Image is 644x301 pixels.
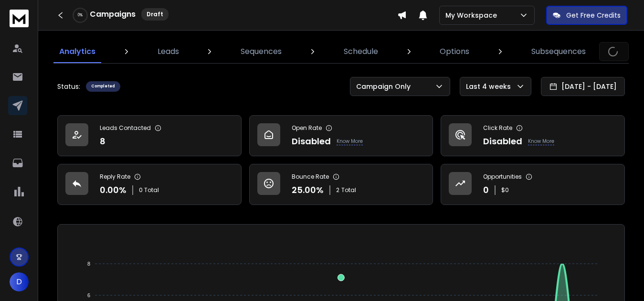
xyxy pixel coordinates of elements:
[100,183,127,197] p: 0.00 %
[57,115,242,156] a: Leads Contacted8
[483,173,522,181] p: Opportunities
[526,40,591,63] a: Subsequences
[86,81,120,92] div: Completed
[445,11,501,20] p: My Workspace
[87,292,90,298] tspan: 6
[441,115,625,156] a: Click RateDisabledKnow More
[466,82,515,91] p: Last 4 weeks
[152,40,185,63] a: Leads
[10,10,29,27] img: logo
[440,46,469,57] p: Options
[292,173,329,181] p: Bounce Rate
[341,186,356,194] span: Total
[292,183,324,197] p: 25.00 %
[249,164,433,205] a: Bounce Rate25.00%2Total
[100,173,130,181] p: Reply Rate
[10,272,29,291] button: D
[57,164,242,205] a: Reply Rate0.00%0 Total
[53,40,101,63] a: Analytics
[241,46,282,57] p: Sequences
[531,46,586,57] p: Subsequences
[57,82,80,91] p: Status:
[292,135,331,148] p: Disabled
[337,138,363,145] p: Know More
[338,40,384,63] a: Schedule
[501,186,509,194] p: $ 0
[434,40,475,63] a: Options
[249,115,433,156] a: Open RateDisabledKnow More
[344,46,378,57] p: Schedule
[336,186,339,194] span: 2
[139,186,159,194] p: 0 Total
[90,9,136,20] h1: Campaigns
[483,124,512,132] p: Click Rate
[235,40,287,63] a: Sequences
[141,8,169,21] div: Draft
[78,12,83,18] p: 0 %
[528,138,554,145] p: Know More
[158,46,179,57] p: Leads
[441,164,625,205] a: Opportunities0$0
[541,77,625,96] button: [DATE] - [DATE]
[59,46,95,57] p: Analytics
[100,135,106,148] p: 8
[483,183,489,197] p: 0
[292,124,322,132] p: Open Rate
[546,6,627,25] button: Get Free Credits
[483,135,522,148] p: Disabled
[356,82,414,91] p: Campaign Only
[87,261,90,267] tspan: 8
[100,124,151,132] p: Leads Contacted
[566,11,621,20] p: Get Free Credits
